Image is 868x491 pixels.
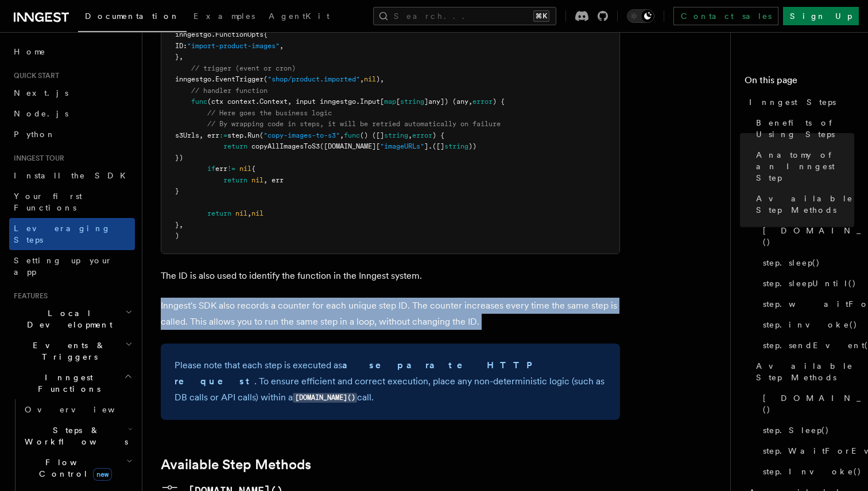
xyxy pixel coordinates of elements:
[344,131,360,139] span: func
[191,98,207,106] span: func
[223,176,247,184] span: return
[175,131,219,139] span: s3Urls, err
[259,131,263,139] span: (
[9,291,48,301] span: Features
[9,372,124,395] span: Inngest Functions
[756,193,854,216] span: Available Step Methods
[763,424,830,436] span: step.Sleep()
[340,131,344,139] span: ,
[20,457,126,480] span: Flow Control
[239,165,251,173] span: nil
[364,75,376,83] span: nil
[758,220,854,252] a: [DOMAIN_NAME]()
[251,209,263,217] span: nil
[20,420,135,452] button: Steps & Workflows
[25,405,143,414] span: Overview
[175,232,179,240] span: )
[280,42,284,50] span: ,
[9,41,135,62] a: Home
[215,75,263,83] span: EventTrigger
[175,221,183,229] span: },
[745,73,854,92] h4: On this page
[444,142,468,150] span: string
[9,303,135,335] button: Local Development
[673,7,778,25] a: Contact sales
[751,112,854,145] a: Benefits of Using Steps
[262,3,336,31] a: AgentKit
[193,11,255,21] span: Examples
[207,98,384,106] span: (ctx context.Context, input inngestgo.Input[
[268,75,360,83] span: "shop/product.imported"
[175,357,606,406] p: Please note that each step is executed as . To ensure efficient and correct execution, place any ...
[14,46,46,57] span: Home
[758,441,854,461] a: step.WaitForEvent()
[9,340,125,363] span: Events & Triggers
[263,176,284,184] span: , err
[396,98,400,106] span: [
[251,165,255,173] span: {
[215,165,227,173] span: err
[432,131,444,139] span: ) {
[763,257,820,268] span: step.sleep()
[14,256,113,276] span: Setting up your app
[783,7,859,25] a: Sign Up
[20,424,128,447] span: Steps & Workflows
[758,420,854,441] a: step.Sleep()
[400,98,424,106] span: string
[758,335,854,356] a: step.sendEvent()
[251,142,320,150] span: copyAllImagesToS3
[191,87,268,95] span: // handler function
[235,209,247,217] span: nil
[9,186,135,218] a: Your first Functions
[20,399,135,420] a: Overview
[749,96,836,108] span: Inngest Steps
[758,273,854,294] a: step.sleepUntil()
[751,145,854,188] a: Anatomy of an Inngest Step
[9,103,135,124] a: Node.js
[175,360,540,387] strong: a separate HTTP request
[175,75,215,83] span: inngestgo.
[175,154,183,162] span: })
[758,388,854,420] a: [DOMAIN_NAME]()
[360,75,364,83] span: ,
[763,466,862,477] span: step.Invoke()
[758,461,854,482] a: step.Invoke()
[376,75,384,83] span: ),
[756,149,854,184] span: Anatomy of an Inngest Step
[263,75,268,83] span: (
[227,165,235,173] span: !=
[227,131,247,139] span: step.
[758,314,854,335] a: step.invoke()
[373,7,556,25] button: Search...⌘K
[175,42,187,50] span: ID:
[14,192,82,212] span: Your first Functions
[468,142,476,150] span: ))
[408,131,412,139] span: ,
[745,92,854,112] a: Inngest Steps
[380,142,424,150] span: "imageURLs"
[756,117,854,140] span: Benefits of Using Steps
[161,298,620,330] p: Inngest's SDK also records a counter for each unique step ID. The counter increases every time th...
[9,250,135,282] a: Setting up your app
[223,142,247,150] span: return
[14,109,68,118] span: Node.js
[207,165,215,173] span: if
[93,468,112,481] span: new
[627,9,654,23] button: Toggle dark mode
[207,109,332,117] span: // Here goes the business logic
[269,11,330,21] span: AgentKit
[9,367,135,399] button: Inngest Functions
[247,131,259,139] span: Run
[360,131,384,139] span: () ([]
[756,360,854,383] span: Available Step Methods
[751,356,854,388] a: Available Step Methods
[493,98,505,106] span: ) {
[751,188,854,220] a: Available Step Methods
[9,154,64,163] span: Inngest tour
[9,335,135,367] button: Events & Triggers
[9,307,125,330] span: Local Development
[763,319,858,330] span: step.invoke()
[533,10,549,22] kbd: ⌘K
[187,3,262,31] a: Examples
[161,457,311,473] a: Available Step Methods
